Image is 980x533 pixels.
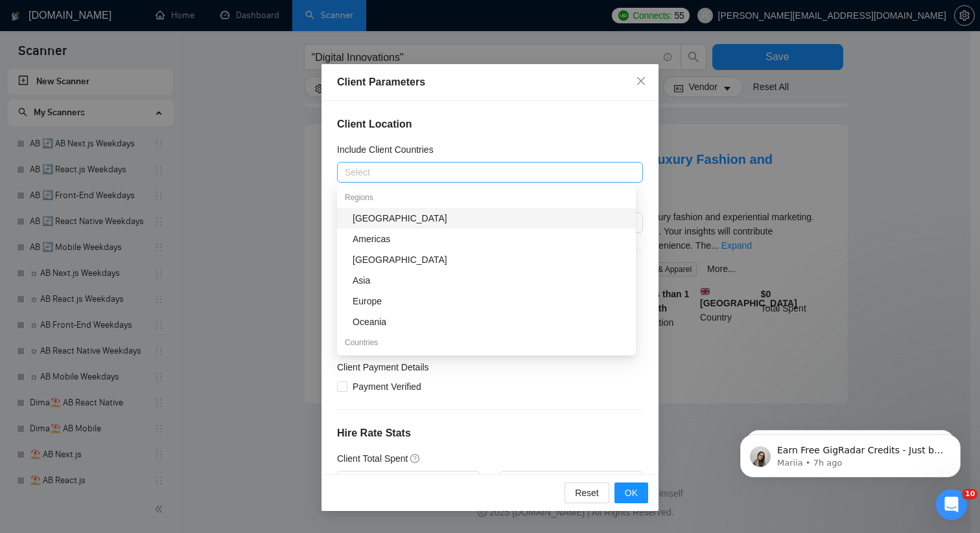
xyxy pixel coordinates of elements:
h4: Client Payment Details [337,360,429,374]
div: Asia [337,270,636,291]
button: Close [624,64,659,99]
iframe: Intercom live chat [936,489,967,520]
iframe: Intercom notifications message [721,407,980,498]
div: Oceania [337,312,636,332]
h4: Hire Rate Stats [337,425,643,441]
h5: Include Client Countries [337,142,434,157]
div: Regions [337,187,636,208]
span: close [636,76,646,86]
div: Europe [337,291,636,312]
div: Americas [353,232,628,246]
h4: Client Location [337,117,643,132]
span: OK [625,486,638,500]
div: Africa [337,208,636,229]
span: 10 [962,489,977,499]
div: Americas [337,229,636,249]
div: Countries [337,332,636,353]
div: [GEOGRAPHIC_DATA] [353,253,628,267]
div: Asia [353,273,628,288]
div: [GEOGRAPHIC_DATA] [353,211,628,225]
div: Oceania [353,315,628,329]
span: question-circle [410,453,421,464]
span: Reset [575,486,599,500]
div: - [480,471,500,507]
div: Antarctica [337,249,636,270]
div: Client Parameters [337,74,643,90]
button: OK [614,482,648,503]
h5: Client Total Spent [337,451,408,466]
span: Payment Verified [347,380,426,394]
button: Reset [565,482,609,503]
div: Europe [353,294,628,308]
